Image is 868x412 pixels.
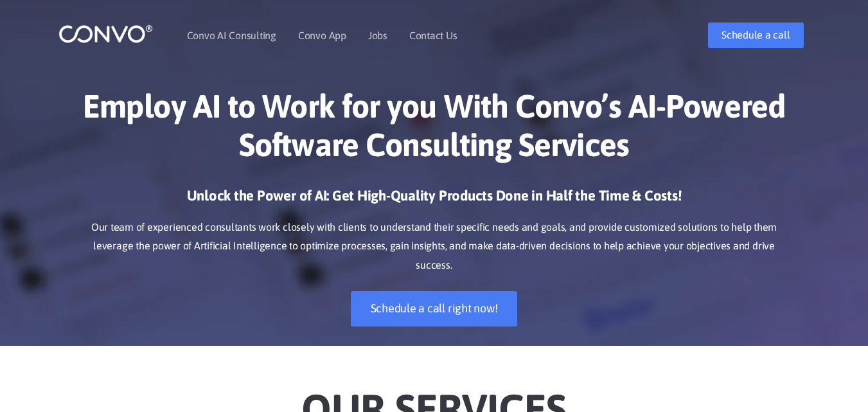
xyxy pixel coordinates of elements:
[58,24,153,44] img: logo_1.png
[368,30,387,40] a: Jobs
[708,22,803,48] a: Schedule a call
[409,30,457,40] a: Contact Us
[78,87,791,174] h1: Employ AI to Work for you With Convo’s AI-Powered Software Consulting Services
[78,186,791,215] h3: Unlock the Power of AI: Get High-Quality Products Done in Half the Time & Costs!
[187,30,276,40] a: Convo AI Consulting
[351,291,518,327] a: Schedule a call right now!
[78,218,791,276] p: Our team of experienced consultants work closely with clients to understand their specific needs ...
[298,30,346,40] a: Convo App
